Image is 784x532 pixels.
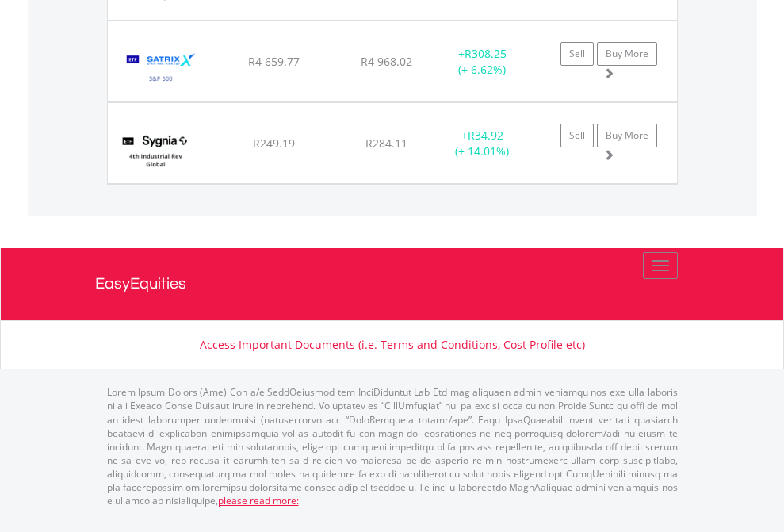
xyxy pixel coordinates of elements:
img: TFSA.SYG4IR.png [116,123,196,179]
a: please read more: [218,494,299,507]
span: R4 968.02 [361,54,412,69]
img: TFSA.STX500.png [116,41,207,98]
span: R4 659.77 [248,54,300,69]
a: EasyEquities [95,248,690,320]
p: Lorem Ipsum Dolors (Ame) Con a/e SeddOeiusmod tem InciDiduntut Lab Etd mag aliquaen admin veniamq... [107,385,678,507]
div: + (+ 6.62%) [433,46,532,78]
a: Buy More [597,42,657,66]
a: Buy More [597,124,657,147]
a: Sell [560,124,594,147]
span: R308.25 [465,46,507,61]
a: Access Important Documents (i.e. Terms and Conditions, Cost Profile etc) [200,337,585,352]
a: Sell [560,42,594,66]
span: R249.19 [253,136,295,151]
div: + (+ 14.01%) [433,128,532,159]
span: R34.92 [468,128,503,143]
span: R284.11 [365,136,407,151]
